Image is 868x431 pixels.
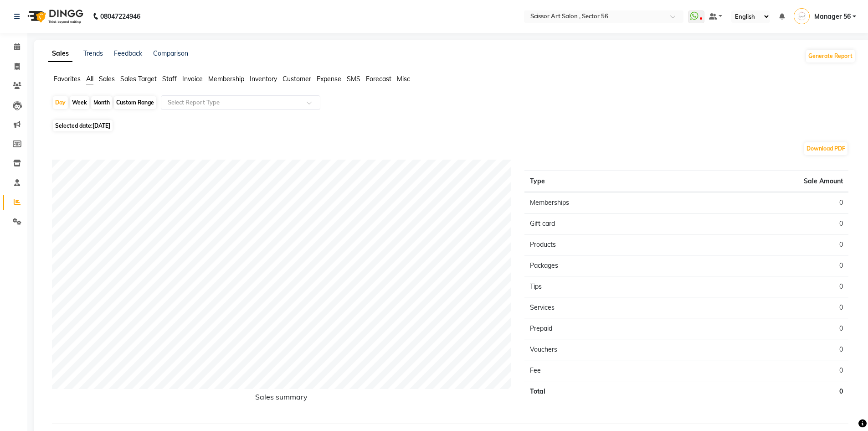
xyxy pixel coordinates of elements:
span: [DATE] [92,122,110,129]
td: 0 [687,276,848,297]
td: 0 [687,339,848,360]
h6: Sales summary [52,393,511,405]
div: Custom Range [114,96,156,109]
a: Feedback [114,49,142,57]
a: Trends [83,49,103,57]
td: 0 [687,255,848,276]
span: Manager 56 [814,12,851,21]
span: All [86,75,93,83]
td: 0 [687,381,848,402]
td: Packages [524,255,686,276]
a: Comparison [153,49,188,57]
td: Total [524,381,686,402]
span: Invoice [182,75,203,83]
img: logo [23,4,86,29]
button: Generate Report [806,50,855,62]
a: Sales [48,46,72,62]
td: Gift card [524,213,686,234]
td: 0 [687,297,848,318]
button: Download PDF [804,142,847,155]
span: Sales Target [120,75,157,83]
b: 08047224946 [100,4,140,29]
span: Staff [162,75,177,83]
div: Day [53,96,68,109]
span: Inventory [250,75,277,83]
div: Week [70,96,89,109]
img: Manager 56 [794,8,810,24]
th: Type [524,171,686,192]
td: 0 [687,213,848,234]
td: 0 [687,360,848,381]
span: Expense [317,75,341,83]
th: Sale Amount [687,171,848,192]
td: 0 [687,318,848,339]
td: Memberships [524,192,686,213]
span: Membership [208,75,244,83]
span: Customer [282,75,311,83]
td: Tips [524,276,686,297]
span: Sales [99,75,115,83]
td: Fee [524,360,686,381]
div: Month [91,96,112,109]
span: Forecast [366,75,391,83]
td: Services [524,297,686,318]
td: 0 [687,234,848,255]
td: 0 [687,192,848,213]
td: Vouchers [524,339,686,360]
span: Selected date: [53,120,113,131]
span: SMS [347,75,360,83]
td: Products [524,234,686,255]
td: Prepaid [524,318,686,339]
span: Favorites [54,75,81,83]
span: Misc [397,75,410,83]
